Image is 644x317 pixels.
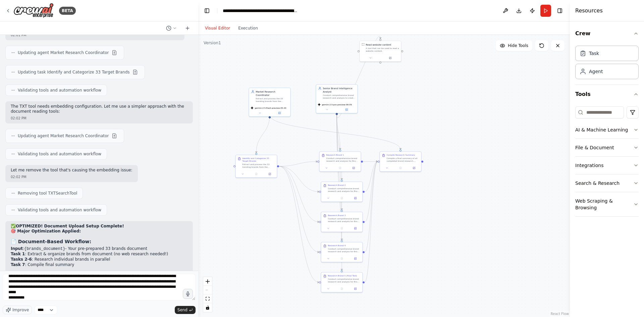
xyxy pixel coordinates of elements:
div: Research Brand 2 [328,184,346,187]
button: No output available [335,257,349,261]
button: Open in side panel [408,166,420,170]
button: Open in side panel [350,226,361,230]
g: Edge from ce1a801b-9637-4763-b583-b6c2708464b9 to 2b3ea328-9ba3-4170-b523-7513f4b8ae42 [335,115,342,150]
div: Compile a final summary of all completed brand research. Review all 5 brand reports and create an... [387,157,419,162]
strong: 📄 Document-Based Workflow: [11,239,91,244]
div: Research Brand 4 [328,244,346,247]
button: Crew [575,24,639,43]
button: Open in side panel [264,172,275,176]
g: Edge from ce1a801b-9637-4763-b583-b6c2708464b9 to 68f8fb6d-adf0-432c-a005-c6403523460c [335,36,382,118]
g: Edge from 2b3ea328-9ba3-4170-b523-7513f4b8ae42 to 4846b4d2-5d7d-423f-9825-edc95943481e [363,160,378,163]
div: Research Brand 1Conduct comprehensive brand research and analysis for Brand 1 (as identified in t... [319,151,361,172]
div: Identify and Categorize 33 Target BrandsExtract and process the 33 trending brands from the uploa... [235,155,277,178]
img: Logo [13,3,54,18]
button: No output available [335,226,349,230]
g: Edge from ce1a801b-9637-4763-b583-b6c2708464b9 to aaedb52b-8519-4c94-9714-49aec5b004b7 [335,115,343,180]
h2: ✅ [11,224,187,229]
div: Conduct comprehensive brand research and analysis for Brand 5. Create detailed JSON report follow... [328,278,361,283]
div: Identify and Categorize 33 Target Brands [243,157,275,162]
strong: Task 7 [11,262,25,267]
span: gemini-2.5-pro-preview-06-05 [322,103,352,106]
button: Hide left sidebar [202,6,212,15]
span: Removing tool TXTSearchTool [18,191,77,196]
div: Tools [575,104,639,222]
div: A tool that can be used to read a website content. [366,47,399,52]
div: Market Research Coordinator [256,90,288,97]
div: Compile Research Summary [387,154,415,156]
button: Open in side panel [350,287,361,291]
div: Agent [589,68,603,75]
span: Improve [12,307,29,313]
button: Hide Tools [496,40,532,51]
button: No output available [335,196,349,200]
p: Let me remove the tool that's causing the embedding issue: [11,168,132,173]
button: Visual Editor [201,24,234,32]
button: No output available [393,166,408,170]
code: {brands_document} [24,247,65,251]
button: Click to speak your automation idea [183,289,193,299]
div: 02:01 PM [11,33,179,38]
button: Improve [3,306,32,314]
div: Senior Brand Intelligence AnalystConduct comprehensive brand research and analysis to create deta... [316,84,358,113]
div: BETA [59,7,76,15]
strong: OPTIMIZED! Document Upload Setup Complete! [16,224,124,228]
strong: Tasks 2-6 [11,257,32,262]
button: fit view [203,295,212,303]
g: Edge from aaedb52b-8519-4c94-9714-49aec5b004b7 to 4846b4d2-5d7d-423f-9825-edc95943481e [365,160,378,194]
button: File & Document [575,139,639,156]
g: Edge from a622ea70-fc69-4bca-b117-3e6eb57ee934 to 186c7cbb-ec68-44c1-bcb2-08399436424e [279,165,319,284]
button: Open in side panel [270,111,289,115]
li: : Research individual brands in parallel [11,257,187,262]
button: zoom in [203,277,212,286]
li: : Compile final summary [11,262,187,268]
strong: Input [11,246,23,251]
span: Updating agent Market Research Coordinator [18,133,109,139]
button: No output available [333,166,347,170]
span: Send [177,307,187,313]
nav: breadcrumb [223,7,298,14]
div: Research Brand 2Conduct comprehensive brand research and analysis for Brand 2 (as identified in t... [321,181,363,202]
button: Start a new chat [182,24,193,32]
div: Research Brand 1 [326,154,344,156]
span: Validating tools and automation workflow [18,151,101,157]
a: React Flow attribution [551,312,569,316]
button: Send [175,306,196,314]
div: Research Brand 4Conduct comprehensive brand research and analysis for Brand 4 (as identified in t... [321,242,363,262]
button: Execution [234,24,262,32]
span: Updating agent Market Research Coordinator [18,50,109,55]
h4: Resources [575,7,603,15]
div: Conduct comprehensive brand research and analysis for Brand 2 (as identified in the brand identif... [328,187,361,193]
div: Extract and process the 33 trending brands from the uploaded document {brands_document}. Parse th... [256,97,288,103]
img: ScrapeWebsiteTool [362,43,365,46]
button: Web Scraping & Browsing [575,192,639,216]
g: Edge from ce1a801b-9637-4763-b583-b6c2708464b9 to db60a44e-34e9-4f7d-ab72-1013033677f1 [335,115,343,240]
div: Research Brand 5 (Final Test) [328,274,357,277]
div: Research Brand 5 (Final Test)Conduct comprehensive brand research and analysis for Brand 5. Creat... [321,272,363,293]
g: Edge from ce1a801b-9637-4763-b583-b6c2708464b9 to 186c7cbb-ec68-44c1-bcb2-08399436424e [335,115,343,270]
div: Conduct comprehensive brand research and analysis to create detailed JSON reports for each of the... [323,94,356,99]
div: 02:02 PM [11,116,187,121]
div: Senior Brand Intelligence Analyst [323,87,356,93]
div: Conduct comprehensive brand research and analysis for Brand 1 (as identified in the brand identif... [326,157,359,162]
g: Edge from a622ea70-fc69-4bca-b117-3e6eb57ee934 to 6525ed59-7220-454e-b1cc-f2c2eac0584a [279,165,319,224]
div: Conduct comprehensive brand research and analysis for Brand 4 (as identified in the brand identif... [328,248,361,253]
g: Edge from 186c7cbb-ec68-44c1-bcb2-08399436424e to 4846b4d2-5d7d-423f-9825-edc95943481e [365,160,378,284]
g: Edge from 72bd7dbd-d1a7-451a-8042-55e7358dbdae to 4846b4d2-5d7d-423f-9825-edc95943481e [268,115,402,150]
button: Open in side panel [348,166,359,170]
button: Hide right sidebar [555,6,565,15]
span: Validating tools and automation workflow [18,88,101,93]
span: Validating tools and automation workflow [18,207,101,213]
button: Switch to previous chat [163,24,179,32]
div: Conduct comprehensive brand research and analysis for Brand 3 (as identified in the brand identif... [328,217,361,223]
div: ScrapeWebsiteToolRead website contentA tool that can be used to read a website content. [360,41,401,62]
button: No output available [335,287,349,291]
button: Tools [575,85,639,104]
div: Compile Research SummaryCompile a final summary of all completed brand research. Review all 5 bra... [380,151,422,172]
button: No output available [249,172,263,176]
g: Edge from a622ea70-fc69-4bca-b117-3e6eb57ee934 to db60a44e-34e9-4f7d-ab72-1013033677f1 [279,165,319,254]
g: Edge from a622ea70-fc69-4bca-b117-3e6eb57ee934 to aaedb52b-8519-4c94-9714-49aec5b004b7 [279,165,319,194]
button: Open in side panel [350,196,361,200]
p: The TXT tool needs embedding configuration. Let me use a simpler approach with the document readi... [11,104,187,114]
div: Task [589,50,599,57]
button: toggle interactivity [203,303,212,312]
